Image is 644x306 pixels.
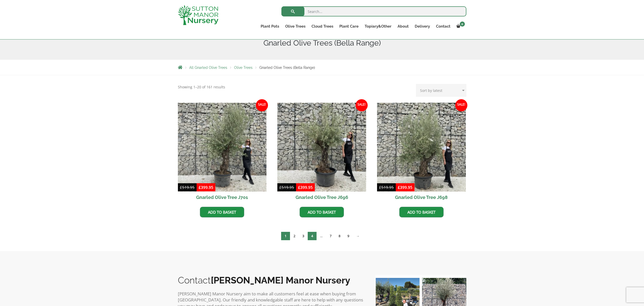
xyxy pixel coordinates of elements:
[234,66,253,70] a: Olive Trees
[279,185,294,190] bdi: 519.95
[299,232,308,240] a: Page 3
[379,185,394,190] bdi: 519.95
[394,23,412,30] a: About
[335,232,344,240] a: Page 8
[281,6,466,16] input: Search...
[178,5,218,25] img: logo
[281,232,290,240] span: Page 1
[279,185,282,190] span: £
[308,232,317,240] a: Page 4
[178,192,267,203] h2: Gnarled Olive Tree J701
[259,66,315,70] span: Gnarled Olive Trees (Bella Range)
[398,185,400,190] span: £
[298,185,300,190] span: £
[433,23,453,30] a: Contact
[256,99,268,111] span: Sale!
[298,185,313,190] bdi: 399.95
[277,103,366,203] a: Sale! Gnarled Olive Tree J696
[178,275,365,285] h2: Contact
[412,23,433,30] a: Delivery
[326,232,335,240] a: Page 7
[398,185,412,190] bdi: 399.95
[379,185,381,190] span: £
[178,38,466,48] h1: Gnarled Olive Trees (Bella Range)
[336,23,362,30] a: Plant Care
[317,232,326,240] span: …
[277,103,366,192] img: Gnarled Olive Tree J696
[308,23,336,30] a: Cloud Trees
[178,65,466,69] nav: Breadcrumbs
[178,84,225,90] p: Showing 1–20 of 161 results
[180,185,195,190] bdi: 519.95
[180,185,182,190] span: £
[189,66,227,70] a: All Gnarled Olive Trees
[344,232,353,240] a: Page 9
[300,207,344,217] a: Add to basket: “Gnarled Olive Tree J696”
[178,232,466,242] nav: Product Pagination
[460,22,465,27] span: 0
[377,192,466,203] h2: Gnarled Olive Tree J698
[353,232,363,240] a: →
[277,192,366,203] h2: Gnarled Olive Tree J696
[362,23,394,30] a: Topiary&Other
[377,103,466,203] a: Sale! Gnarled Olive Tree J698
[377,103,466,192] img: Gnarled Olive Tree J698
[399,207,444,217] a: Add to basket: “Gnarled Olive Tree J698”
[211,275,350,285] b: [PERSON_NAME] Manor Nursery
[178,103,267,192] img: Gnarled Olive Tree J701
[455,99,467,111] span: Sale!
[199,185,201,190] span: £
[258,23,282,30] a: Plant Pots
[290,232,299,240] a: Page 2
[178,103,267,203] a: Sale! Gnarled Olive Tree J701
[200,207,244,217] a: Add to basket: “Gnarled Olive Tree J701”
[199,185,213,190] bdi: 399.95
[356,99,368,111] span: Sale!
[453,23,466,30] a: 0
[416,84,466,97] select: Shop order
[282,23,308,30] a: Olive Trees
